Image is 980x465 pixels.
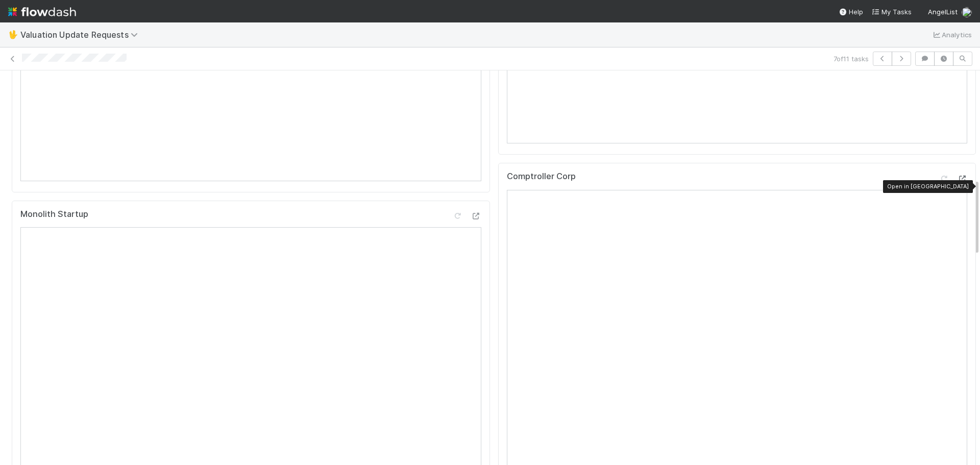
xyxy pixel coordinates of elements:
h5: Monolith Startup [20,209,88,219]
a: Analytics [932,29,972,41]
span: My Tasks [871,8,912,16]
span: 7 of 11 tasks [834,54,869,64]
span: Valuation Update Requests [20,30,143,40]
h5: Comptroller Corp [507,172,576,182]
span: 🖖 [8,30,18,39]
div: Help [839,7,863,17]
img: logo-inverted-e16ddd16eac7371096b0.svg [8,3,76,20]
a: My Tasks [871,7,912,17]
img: avatar_9ff82f50-05c7-4c71-8fc6-9a2e070af8b5.png [962,7,972,17]
span: AngelList [928,8,958,16]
